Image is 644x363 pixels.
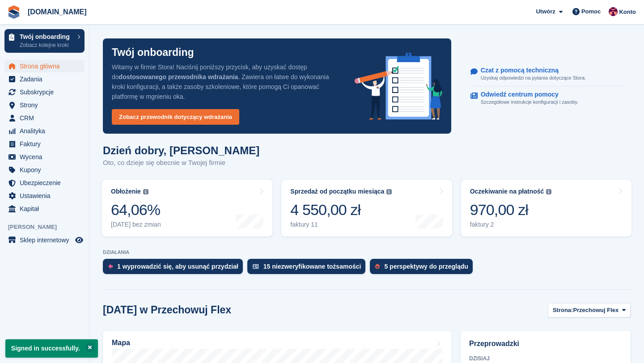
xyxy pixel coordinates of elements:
a: menu [4,125,85,137]
a: 15 niezweryfikowane tożsamości [247,259,370,279]
a: menu [4,203,85,215]
div: 1 wyprowadzić się, aby usunąć przydział [117,263,238,270]
img: icon-info-grey-7440780725fd019a000dd9b08b2336e03edf1995a4989e88bcd33f0948082b44.svg [546,189,551,194]
span: Zadania [20,73,73,85]
a: menu [4,190,85,202]
img: prospect-51fa495bee0391a8d652442698ab0144808aea92771e9ea1ae160a38d050c398.svg [375,264,380,269]
p: Uzyskaj odpowiedzi na pytania dotyczące Stora. [481,74,586,82]
h1: Dzień dobry, [PERSON_NAME] [103,144,259,156]
img: icon-info-grey-7440780725fd019a000dd9b08b2336e03edf1995a4989e88bcd33f0948082b44.svg [143,189,148,194]
a: Podgląd sklepu [74,235,85,245]
img: Mateusz Kacwin [609,7,618,16]
div: Dzisiaj [469,355,622,363]
span: Ustawienia [20,190,73,202]
div: 64,06% [111,201,161,219]
div: Sprzedaż od początku miesiąca [290,188,384,195]
a: menu [4,234,85,246]
a: menu [4,151,85,163]
h2: Mapa [112,339,130,347]
a: Odwiedź centrum pomocy Szczegółowe instrukcje konfiguracji i zasoby. [470,86,622,110]
img: onboarding-info-6c161a55d2c0e0a8cae90662b2fe09162a5109e8cc188191df67fb4f79e88e88.svg [355,53,442,120]
span: Strona główna [20,60,73,72]
img: move_outs_to_deallocate_icon-f764333ba52eb49d3ac5e1228854f67142a1ed5810a6f6cc68b1a99e826820c5.svg [108,264,113,269]
div: 970,00 zł [470,201,552,219]
a: Zobacz przewodnik dotyczący wdrażania [112,109,239,125]
a: 1 wyprowadzić się, aby usunąć przydział [103,259,247,279]
p: Szczegółowe instrukcje konfiguracji i zasoby. [481,98,579,106]
div: Oczekiwanie na płatność [470,188,544,195]
div: 5 perspektywy do przeglądu [384,263,468,270]
span: Strona: [553,306,573,315]
div: faktury 2 [470,221,552,228]
span: Kapitał [20,203,73,215]
span: Sklep internetowy [20,234,73,246]
a: menu [4,60,85,72]
p: Oto, co dzieje się obecnie w Twojej firmie [103,158,259,168]
p: Twój onboarding [20,34,73,40]
span: Utwórz [536,7,555,16]
a: menu [4,99,85,111]
a: Twój onboarding Zobacz kolejne kroki [4,29,85,53]
a: menu [4,86,85,98]
p: Odwiedź centrum pomocy [481,91,572,98]
a: Oczekiwanie na płatność 970,00 zł faktury 2 [461,180,631,236]
span: Kupony [20,164,73,176]
img: stora-icon-8386f47178a22dfd0bd8f6a31ec36ba5ce8667c1dd55bd0f319d3a0aa187defe.svg [7,5,21,19]
strong: dostosowanego przewodnika wdrażania [119,73,238,80]
span: Konto [619,8,636,17]
span: Analityka [20,125,73,137]
a: 5 perspektywy do przeglądu [370,259,477,279]
h2: [DATE] w Przechowuj Flex [103,304,231,316]
a: menu [4,112,85,124]
span: Pomoc [581,7,601,16]
a: [DOMAIN_NAME] [24,4,90,19]
div: Obłożenie [111,188,141,195]
img: icon-info-grey-7440780725fd019a000dd9b08b2336e03edf1995a4989e88bcd33f0948082b44.svg [386,189,392,194]
span: Wycena [20,151,73,163]
p: DZIAŁANIA [103,249,631,255]
span: [PERSON_NAME] [8,223,89,232]
p: Signed in successfully. [5,339,98,358]
a: menu [4,138,85,150]
div: 15 niezweryfikowane tożsamości [263,263,361,270]
span: Przechowuj Flex [573,306,619,315]
div: faktury 11 [290,221,392,228]
a: menu [4,73,85,85]
span: Ubezpieczenie [20,177,73,189]
h2: Przeprowadzki [469,338,622,349]
div: [DATE] bez zmian [111,221,161,228]
p: Czat z pomocą techniczną [481,67,579,74]
p: Witamy w firmie Stora! Naciśnij poniższy przycisk, aby uzyskać dostęp do . Zawiera on łatwe do wy... [112,62,340,101]
a: menu [4,177,85,189]
a: Sprzedaż od początku miesiąca 4 550,00 zł faktury 11 [281,180,452,236]
span: CRM [20,112,73,124]
p: Twój onboarding [112,47,194,58]
button: Strona: Przechowuj Flex [548,303,631,318]
div: 4 550,00 zł [290,201,392,219]
p: Zobacz kolejne kroki [20,41,73,49]
a: Czat z pomocą techniczną Uzyskaj odpowiedzi na pytania dotyczące Stora. [470,62,622,87]
a: Obłożenie 64,06% [DATE] bez zmian [102,180,272,236]
img: verify_identity-adf6edd0f0f0b5bbfe63781bf79b02c33cf7c696d77639b501bdc392416b5a36.svg [253,264,259,269]
span: Faktury [20,138,73,150]
a: menu [4,164,85,176]
span: Strony [20,99,73,111]
span: Subskrypcje [20,86,73,98]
